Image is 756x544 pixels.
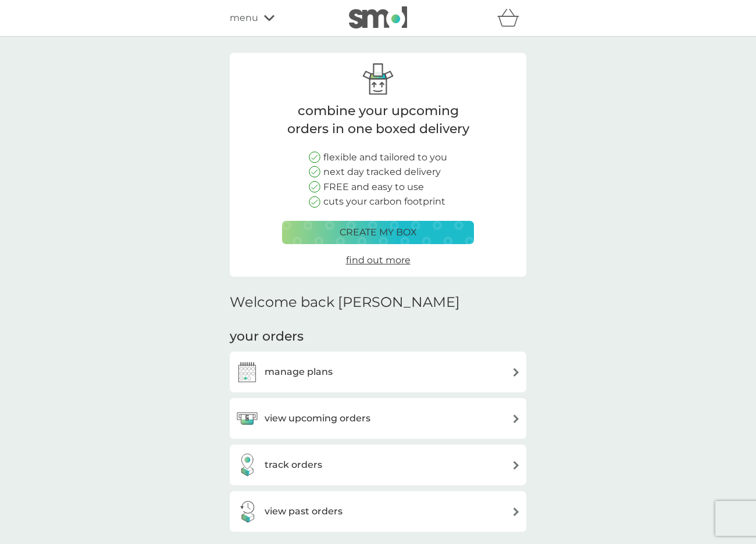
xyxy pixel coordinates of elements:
h3: your orders [230,328,304,346]
h3: view upcoming orders [265,411,370,426]
p: combine your upcoming orders in one boxed delivery [282,102,474,138]
h3: manage plans [265,364,333,380]
h2: Welcome back [PERSON_NAME] [230,294,460,311]
span: find out more [346,255,411,266]
img: arrow right [512,368,520,377]
p: next day tracked delivery [323,164,441,180]
h3: view past orders [265,504,343,519]
img: smol [349,6,407,28]
p: cuts your carbon footprint [323,194,445,209]
img: arrow right [512,414,520,423]
button: create my box [282,221,474,244]
div: basket [497,6,526,30]
img: arrow right [512,507,520,516]
span: menu [230,10,258,26]
img: arrow right [512,461,520,470]
p: create my box [340,225,417,240]
p: flexible and tailored to you [323,150,447,165]
a: find out more [346,253,411,268]
h3: track orders [265,457,322,473]
p: FREE and easy to use [323,180,424,195]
